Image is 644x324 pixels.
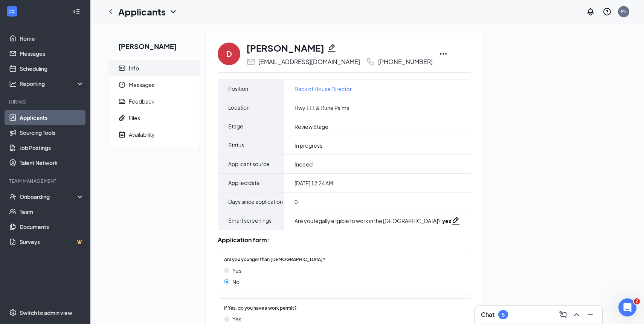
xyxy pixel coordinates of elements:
[73,8,80,15] svg: Collapse
[295,142,322,149] span: In progress
[603,7,612,16] svg: QuestionInfo
[559,310,568,319] svg: ComposeMessage
[109,76,200,93] a: ClockMessages
[295,198,298,206] span: 0
[20,61,84,76] a: Scheduling
[9,99,82,105] div: Hiring
[228,136,244,154] span: Status
[9,178,82,184] div: Team Management
[442,217,451,224] strong: yes
[129,114,140,122] div: Files
[109,32,200,57] h2: [PERSON_NAME]
[228,155,270,173] span: Applicant source
[224,256,325,263] span: Are you younger than [DEMOGRAPHIC_DATA]?
[169,7,178,16] svg: ChevronDown
[118,131,126,138] svg: NoteActive
[20,309,72,316] div: Switch to admin view
[129,131,155,138] div: Availability
[226,49,232,59] div: D
[20,219,84,234] a: Documents
[8,8,16,15] svg: WorkstreamLogo
[618,298,636,316] iframe: Intercom live chat
[378,58,433,66] div: [PHONE_NUMBER]
[118,98,126,105] svg: Report
[109,60,200,76] a: ContactCardInfo
[20,193,78,200] div: Onboarding
[9,80,17,87] svg: Analysis
[109,110,200,126] a: PaperclipFiles
[232,315,241,323] span: Yes
[228,174,260,192] span: Applied date
[228,193,283,211] span: Days since application
[228,98,250,117] span: Location
[295,85,352,93] a: Back of House Director
[9,309,17,316] svg: Settings
[295,123,328,130] span: Review Stage
[129,64,139,72] div: Info
[295,160,313,168] span: Indeed
[451,216,460,225] svg: Pencil
[129,98,154,105] div: Feedback
[481,310,494,319] h3: Chat
[20,31,84,46] a: Home
[439,49,448,58] svg: Ellipses
[246,41,324,54] h1: [PERSON_NAME]
[327,43,336,52] svg: Pencil
[129,76,194,93] span: Messages
[634,298,640,304] span: 2
[366,57,375,66] svg: Phone
[228,117,243,136] span: Stage
[20,155,84,170] a: Talent Network
[9,193,17,200] svg: UserCheck
[20,80,84,87] div: Reporting
[118,64,126,72] svg: ContactCard
[246,57,255,66] svg: Email
[20,204,84,219] a: Team
[621,8,627,15] div: ML
[557,309,569,321] button: ComposeMessage
[109,126,200,143] a: NoteActiveAvailability
[571,309,583,321] button: ChevronUp
[228,211,272,230] span: Smart screenings
[20,125,84,140] a: Sourcing Tools
[295,179,333,187] span: [DATE] 12:24 AM
[584,309,596,321] button: Minimize
[118,81,126,89] svg: Clock
[20,110,84,125] a: Applicants
[106,7,115,16] svg: ChevronLeft
[258,58,360,66] div: [EMAIL_ADDRESS][DOMAIN_NAME]
[118,114,126,122] svg: Paperclip
[218,236,471,244] div: Application form:
[295,217,451,225] div: Are you legally eligible to work in the [GEOGRAPHIC_DATA]? :
[502,312,505,318] div: 5
[228,79,248,98] span: Position
[20,140,84,155] a: Job Postings
[118,5,166,18] h1: Applicants
[586,7,595,16] svg: Notifications
[572,310,581,319] svg: ChevronUp
[232,278,240,286] span: No
[20,46,84,61] a: Messages
[224,305,297,312] span: If Yes, do you have a work permit?
[20,234,84,249] a: SurveysCrown
[295,104,349,112] span: Hwy 111 & Dune Palms
[109,93,200,110] a: ReportFeedback
[232,266,241,275] span: Yes
[586,310,595,319] svg: Minimize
